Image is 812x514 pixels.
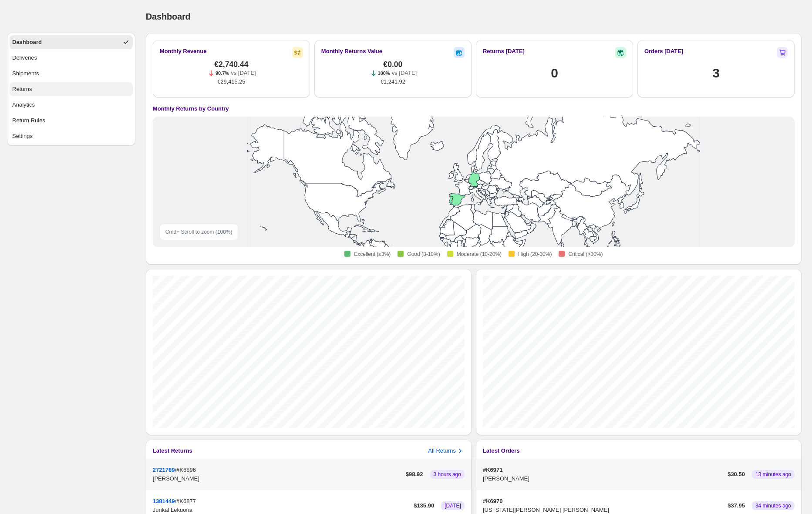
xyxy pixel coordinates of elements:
[728,470,745,479] p: $ 30.50
[428,447,456,455] h3: All Returns
[146,12,191,21] span: Dashboard
[644,47,683,56] h2: Orders [DATE]
[406,470,423,479] p: $ 98.92
[12,101,35,109] div: Analytics
[483,47,525,56] h2: Returns [DATE]
[12,116,45,125] div: Return Rules
[153,104,229,113] h4: Monthly Returns by Country
[568,251,603,258] span: Critical (>30%)
[176,467,196,473] span: #K6896
[378,71,390,76] span: 100%
[12,69,39,78] div: Shipments
[10,129,133,143] button: Settings
[392,69,417,77] p: vs [DATE]
[321,47,382,56] h2: Monthly Returns Value
[160,47,207,56] h2: Monthly Revenue
[217,77,245,86] span: €29,415.25
[551,64,558,82] h1: 0
[483,497,724,506] p: #K6970
[10,51,133,65] button: Deliveries
[10,114,133,128] button: Return Rules
[434,471,461,478] span: 3 hours ago
[153,498,175,504] button: 1381449
[483,466,724,474] p: #K6971
[518,251,552,258] span: High (20-30%)
[10,67,133,81] button: Shipments
[414,501,434,510] p: $ 135.90
[10,98,133,112] button: Analytics
[153,466,402,483] div: /
[428,447,465,455] button: All Returns
[216,71,229,76] span: 90.7%
[354,251,391,258] span: Excellent (≤3%)
[755,471,791,478] span: 13 minutes ago
[153,447,192,455] h3: Latest Returns
[12,85,32,94] div: Returns
[214,60,248,69] span: €2,740.44
[12,132,33,141] div: Settings
[407,251,440,258] span: Good (3-10%)
[728,501,745,510] p: $ 37.95
[153,474,402,483] p: [PERSON_NAME]
[457,251,502,258] span: Moderate (10-20%)
[176,498,196,504] span: #K6877
[12,38,42,47] div: Dashboard
[12,54,37,62] div: Deliveries
[383,60,402,69] span: €0.00
[381,77,405,86] span: €1,241.92
[231,69,256,77] p: vs [DATE]
[10,35,133,49] button: Dashboard
[712,64,719,82] h1: 3
[10,82,133,96] button: Returns
[483,447,520,455] h3: Latest Orders
[755,502,791,509] span: 34 minutes ago
[445,502,461,509] span: [DATE]
[153,467,175,473] button: 2721789
[160,224,238,240] div: Cmd + Scroll to zoom ( 100 %)
[483,474,724,483] p: [PERSON_NAME]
